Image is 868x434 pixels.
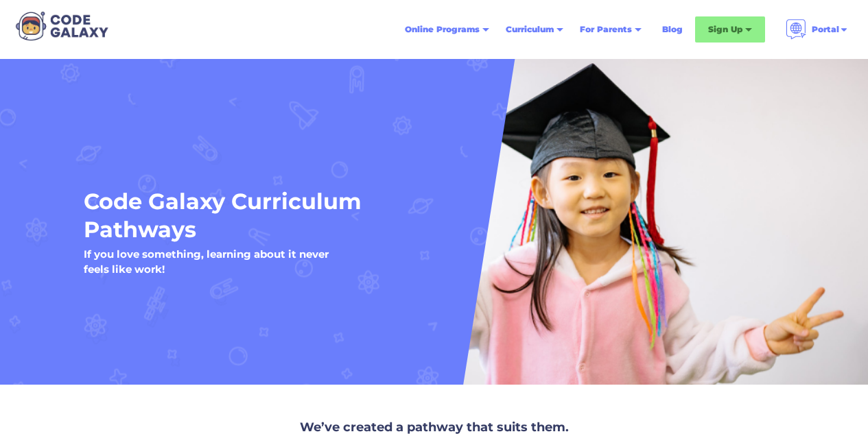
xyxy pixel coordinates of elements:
[654,17,691,42] a: Blog
[708,23,742,36] div: Sign Up
[580,23,632,36] div: For Parents
[812,23,839,36] div: Portal
[506,23,554,36] div: Curriculum
[405,23,480,36] div: Online Programs
[84,187,677,244] h1: Code Galaxy Curriculum Pathways
[84,248,329,276] h5: If you love something, learning about it never feels like work!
